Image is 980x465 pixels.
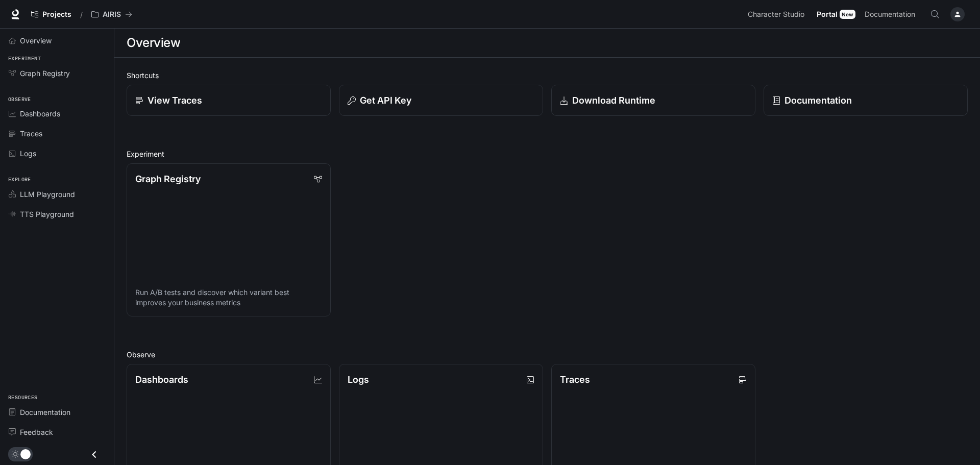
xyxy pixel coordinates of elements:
span: Traces [20,128,42,139]
button: Close drawer [83,444,106,465]
h2: Experiment [127,149,968,159]
span: LLM Playground [20,189,75,200]
a: Graph Registry [4,64,110,82]
p: Graph Registry [135,172,201,186]
h2: Shortcuts [127,70,968,81]
p: Get API Key [360,93,411,107]
span: Feedback [20,427,53,437]
div: New [840,10,855,19]
span: Character Studio [748,8,804,21]
a: Documentation [861,4,923,25]
p: AIRIS [103,10,121,19]
a: Character Studio [744,4,812,25]
a: Documentation [764,85,968,116]
span: Documentation [20,407,70,418]
span: Portal [817,8,838,21]
span: Overview [20,35,52,46]
a: Logs [4,144,110,162]
a: LLM Playground [4,185,110,203]
button: Open Command Menu [925,4,945,25]
button: All workspaces [87,4,137,25]
h1: Overview [127,33,180,53]
span: Dark mode toggle [20,448,31,459]
a: Download Runtime [551,85,755,116]
h2: Observe [127,349,968,360]
a: Dashboards [4,105,110,123]
a: TTS Playground [4,205,110,223]
a: Documentation [4,403,110,421]
span: Graph Registry [20,68,70,79]
span: Logs [20,148,36,159]
p: View Traces [148,93,202,107]
a: PortalNew [813,4,860,25]
button: Get API Key [339,85,543,116]
p: Traces [560,373,590,386]
p: Dashboards [135,373,188,386]
span: Projects [42,10,71,19]
span: Dashboards [20,108,60,119]
span: TTS Playground [20,209,74,219]
a: Go to projects [27,4,76,25]
p: Documentation [785,93,852,107]
div: / [76,9,87,20]
span: Documentation [865,8,915,21]
a: Traces [4,125,110,142]
a: Feedback [4,423,110,441]
p: Run A/B tests and discover which variant best improves your business metrics [135,287,322,308]
a: Graph RegistryRun A/B tests and discover which variant best improves your business metrics [127,163,331,316]
a: View Traces [127,85,331,116]
a: Overview [4,32,110,50]
p: Download Runtime [572,93,655,107]
p: Logs [348,373,369,386]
